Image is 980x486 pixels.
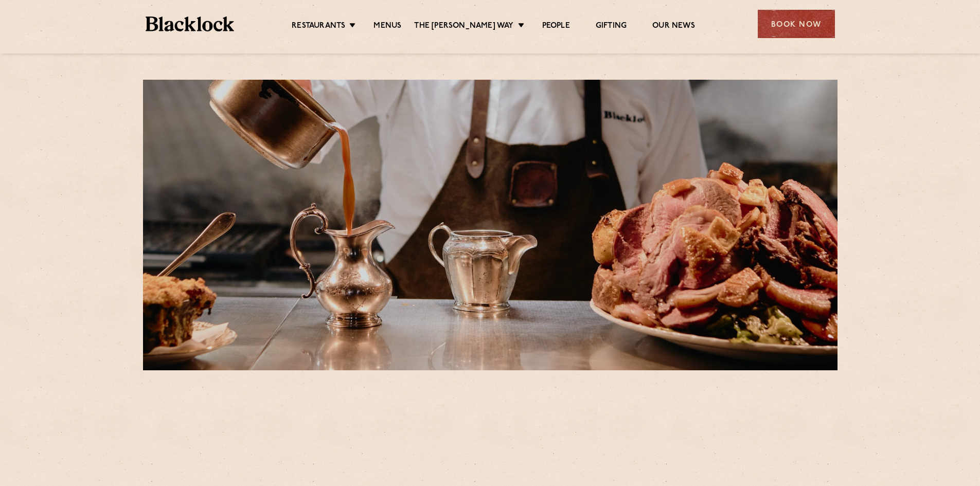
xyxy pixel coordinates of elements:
[652,21,695,32] a: Our News
[292,21,345,32] a: Restaurants
[542,21,570,32] a: People
[373,21,401,32] a: Menus
[414,21,513,32] a: The [PERSON_NAME] Way
[758,10,835,38] div: Book Now
[596,21,627,32] a: Gifting
[146,16,235,31] img: BL_Textured_Logo-footer-cropped.svg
